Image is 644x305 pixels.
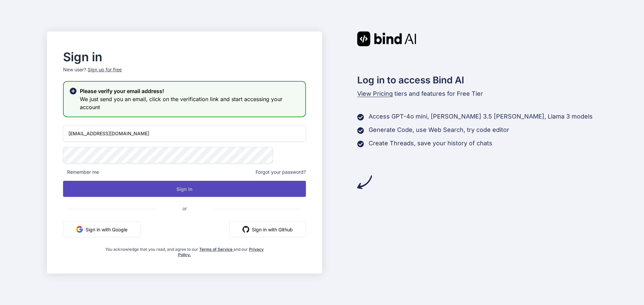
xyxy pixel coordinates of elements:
h2: Sign in [63,52,306,62]
button: Sign in with Github [229,221,306,237]
a: Privacy Policy. [178,247,264,257]
img: github [243,226,249,233]
h2: Log in to access Bind AI [357,73,597,87]
a: Terms of Service [199,247,233,252]
input: Login or Email [63,125,306,142]
span: Remember me [63,169,99,175]
span: or [156,200,214,217]
img: Bind AI logo [357,31,416,46]
p: tiers and features for Free Tier [357,89,597,98]
p: Generate Code, use Web Search, try code editor [369,125,509,135]
h3: We just send you an email, click on the verification link and start accessing your account [80,95,300,111]
p: New user? [63,66,306,81]
h2: Please verify your email address! [80,87,300,95]
span: Forgot your password? [256,169,306,175]
img: arrow [357,175,372,189]
span: View Pricing [357,90,393,97]
button: Sign in with Google [63,221,141,237]
div: You acknowledge that you read, and agree to our and our [104,243,266,257]
button: Sign In [63,181,306,197]
div: Sign up for free [88,66,122,73]
p: Access GPT-4o mini, [PERSON_NAME] 3.5 [PERSON_NAME], Llama 3 models [369,112,593,121]
img: google [76,226,83,233]
p: Create Threads, save your history of chats [369,139,492,148]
